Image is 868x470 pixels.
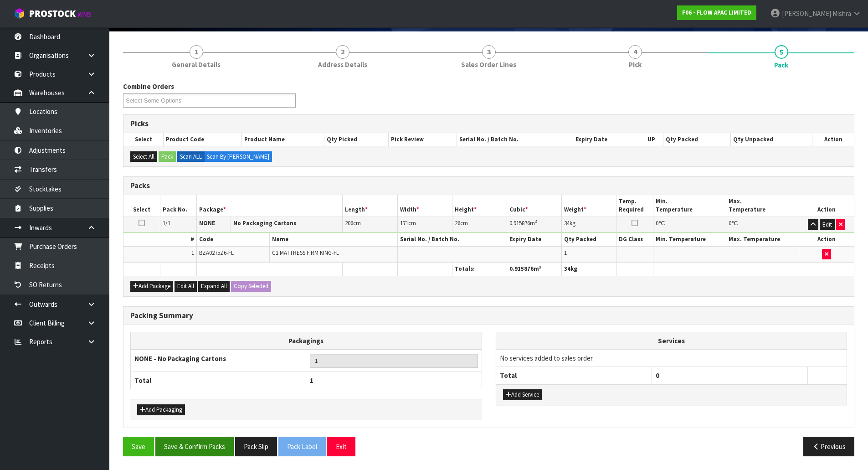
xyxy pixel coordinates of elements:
th: DG Class [616,233,653,246]
th: Length [343,195,397,217]
span: Mishra [832,9,851,18]
th: UP [640,133,663,146]
button: Add Package [130,281,173,292]
span: 34 [564,265,570,273]
td: cm [452,217,507,232]
span: Pack [774,60,788,70]
span: 0.915876 [509,265,534,273]
th: Weight [562,195,616,217]
th: Total [131,372,306,389]
th: Qty Packed [663,133,730,146]
th: Action [799,233,854,246]
button: Save & Confirm Packs [155,437,234,456]
h3: Packs [130,181,847,190]
button: Copy Selected [231,281,271,292]
th: kg [562,263,616,276]
td: kg [562,217,616,232]
button: Add Service [503,389,542,400]
small: WMS [77,10,92,19]
th: Services [496,332,847,350]
span: 1 [564,249,567,257]
th: Expiry Date [573,133,640,146]
span: 5 [775,45,788,59]
button: Pack Slip [235,437,277,456]
th: Product Name [242,133,324,146]
span: 0.915876 [509,219,530,227]
td: cm [397,217,452,232]
button: Expand All [198,281,230,292]
button: Edit All [175,281,197,292]
th: Temp. Required [616,195,653,217]
th: Product Code [164,133,242,146]
td: No services added to sales order. [496,349,847,367]
strong: NONE - No Packaging Cartons [134,354,226,363]
span: Expand All [201,282,227,290]
sup: 3 [535,218,537,224]
th: Pack No. [160,195,196,217]
th: Min. Temperature [653,195,726,217]
span: Sales Order Lines [461,60,516,69]
th: Height [452,195,507,217]
button: Select All [130,151,157,162]
button: Add Packaging [137,404,185,415]
button: Pack Label [278,437,326,456]
th: m³ [507,263,562,276]
th: Code [196,233,269,246]
span: 4 [628,45,642,59]
strong: F06 - FLOW APAC LIMITED [682,9,751,16]
th: Max. Temperature [726,233,799,246]
th: Pick Review [389,133,457,146]
span: 171 [400,219,408,227]
span: 1 [310,376,313,385]
th: Cubic [507,195,562,217]
td: ℃ [653,217,726,232]
th: Max. Temperature [726,195,799,217]
span: 0 [656,371,659,380]
span: Pick [629,60,642,69]
button: Save [123,437,154,456]
td: cm [343,217,397,232]
span: ProStock [29,8,76,20]
th: Min. Temperature [653,233,726,246]
span: 206 [345,219,353,227]
th: Qty Picked [324,133,389,146]
a: F06 - FLOW APAC LIMITED [677,5,756,20]
span: BZA0275Z6-FL [199,249,234,257]
span: [PERSON_NAME] [782,9,831,18]
label: Combine Orders [123,82,174,91]
th: Select [123,195,160,217]
h3: Picks [130,119,847,128]
h3: Packing Summary [130,311,847,320]
span: 26 [455,219,460,227]
img: cube-alt.png [14,8,25,19]
th: Packagings [131,332,482,350]
strong: NONE [199,219,215,227]
span: 0 [656,219,658,227]
th: Action [812,133,854,146]
button: Pack [159,151,176,162]
span: Address Details [318,60,367,69]
span: 1 [190,45,203,59]
th: Select [123,133,164,146]
span: 1 [191,249,194,257]
th: Totals: [452,263,507,276]
span: Pack [123,75,854,463]
th: Width [397,195,452,217]
button: Edit [820,219,835,230]
span: 2 [336,45,349,59]
th: Expiry Date [507,233,562,246]
th: Package [196,195,343,217]
span: 1/1 [163,219,170,227]
th: Serial No. / Batch No. [457,133,573,146]
th: Qty Packed [562,233,616,246]
label: Scan By [PERSON_NAME] [204,151,272,162]
button: Exit [327,437,355,456]
td: m [507,217,562,232]
strong: No Packaging Cartons [233,219,296,227]
th: Qty Unpacked [730,133,812,146]
span: General Details [172,60,221,69]
span: 0 [729,219,731,227]
span: 3 [482,45,496,59]
label: Scan ALL [177,151,205,162]
th: # [123,233,196,246]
